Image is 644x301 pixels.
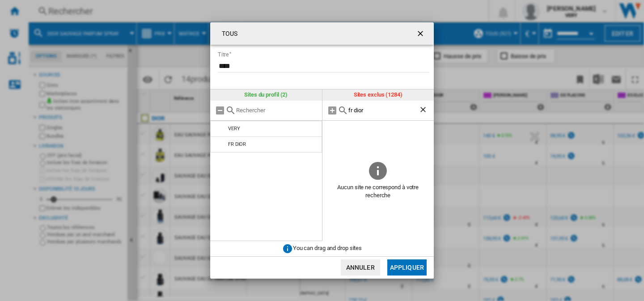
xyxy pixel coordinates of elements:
span: Aucun site ne correspond à votre recherche [322,181,434,202]
ng-md-icon: getI18NText('BUTTONS.CLOSE_DIALOG') [416,29,427,40]
input: Rechercher [348,107,419,114]
span: You can drag and drop sites [293,245,362,251]
button: Appliquer [387,259,427,276]
div: Sites exclus (1284) [322,89,434,100]
div: FR DIOR [228,141,246,147]
ng-md-icon: Effacer la recherche [419,105,429,116]
button: Annuler [341,259,380,276]
md-icon: Tout retirer [215,105,225,116]
div: Sites du profil (2) [210,89,322,100]
div: VERY [228,126,240,131]
input: Rechercher [236,107,318,114]
md-icon: Tout ajouter [327,105,338,116]
button: getI18NText('BUTTONS.CLOSE_DIALOG') [412,25,430,42]
h4: TOUS [217,30,237,38]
